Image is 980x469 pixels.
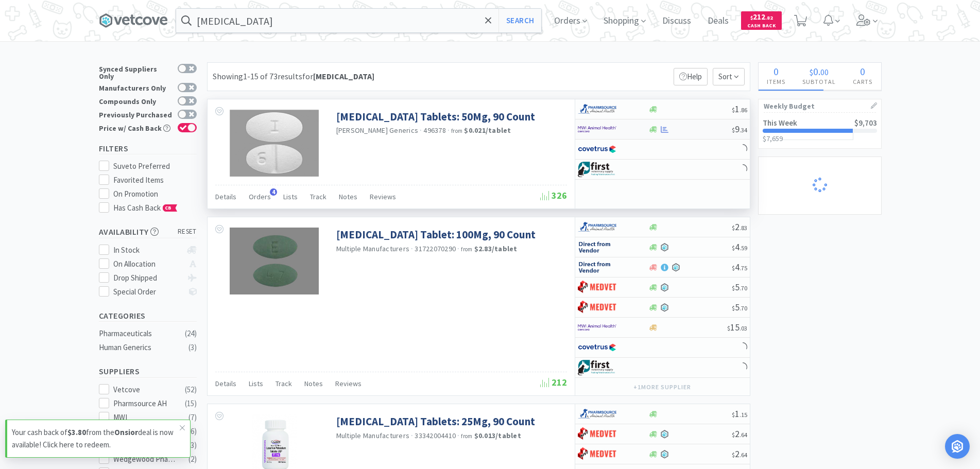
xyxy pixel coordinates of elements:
span: · [411,244,413,253]
button: Search [498,9,541,32]
span: $ [732,106,735,114]
span: Sort [713,68,745,85]
a: Discuss [658,16,695,26]
img: f6b2451649754179b5b4e0c70c3f7cb0_2.png [578,121,616,137]
div: ( 52 ) [185,384,197,396]
img: f6b2451649754179b5b4e0c70c3f7cb0_2.png [578,320,616,335]
span: Details [215,379,236,388]
div: . [794,66,845,77]
span: Details [215,192,236,201]
span: · [448,126,450,135]
img: 67d67680309e4a0bb49a5ff0391dcc42_6.png [578,360,616,375]
strong: $3.80 [67,427,86,437]
img: bdd3c0f4347043b9a893056ed883a29a_120.png [578,280,616,295]
img: 9172a812c09c41f2b8e1dba51a6385fc_157848.jpeg [230,228,319,294]
span: Track [276,379,292,388]
strong: $2.83 / tablet [474,244,518,253]
span: 1 [732,103,747,115]
span: 33342004410 [415,431,456,440]
span: Lists [283,192,298,201]
span: Reviews [335,379,362,388]
div: Favorited Items [113,174,197,186]
span: 5 [732,281,747,293]
span: 9 [732,123,747,135]
div: On Allocation [113,258,182,270]
span: . 70 [740,284,747,292]
h2: This Week [763,119,797,127]
span: . 86 [740,106,747,114]
span: $7,659 [763,134,783,143]
span: $ [732,431,735,439]
div: ( 2 ) [188,453,197,465]
span: · [411,431,413,440]
span: reset [178,227,197,237]
span: 0 [813,65,818,78]
div: ( 24 ) [185,327,197,340]
h5: Suppliers [99,366,197,377]
input: Search by item, sku, manufacturer, ingredient, size... [176,9,541,32]
span: 4 [732,261,747,273]
span: $ [732,264,735,272]
div: Human Generics [99,341,182,354]
img: 77fca1acd8b6420a9015268ca798ef17_1.png [578,142,616,157]
img: 67d67680309e4a0bb49a5ff0391dcc42_6.png [578,162,616,177]
span: . 64 [740,451,747,459]
span: 212 [750,12,773,22]
img: c67096674d5b41e1bca769e75293f8dd_19.png [578,239,616,255]
a: [MEDICAL_DATA] Tablet: 100Mg, 90 Count [336,228,536,241]
h5: Filters [99,143,197,154]
span: $ [732,126,735,134]
span: $9,703 [854,118,877,128]
span: 15 [727,321,747,333]
span: Cash Back [747,23,776,30]
h1: Weekly Budget [764,99,876,113]
span: 0 [860,65,865,78]
div: Manufacturers Only [99,83,173,92]
img: 7915dbd3f8974342a4dc3feb8efc1740_58.png [578,406,616,422]
div: On Promotion [113,188,197,200]
div: ( 3 ) [188,439,197,451]
div: Special Order [113,286,182,298]
h4: Subtotal [794,77,845,86]
img: 77fca1acd8b6420a9015268ca798ef17_1.png [578,340,616,355]
img: 7915dbd3f8974342a4dc3feb8efc1740_58.png [578,219,616,235]
span: . 34 [740,126,747,134]
span: 212 [540,376,567,388]
span: 31722070290 [415,244,456,253]
span: 2 [732,448,747,460]
span: · [457,431,459,440]
p: Help [674,68,708,85]
span: 5 [732,301,747,313]
span: . 83 [740,224,747,232]
a: Multiple Manufacturers [336,244,410,253]
p: Your cash back of from the deal is now available! Click here to redeem. [12,426,180,451]
span: . 03 [740,324,747,332]
span: 2 [732,428,747,440]
a: [MEDICAL_DATA] Tablets: 50Mg, 90 Count [336,110,535,124]
span: $ [727,324,730,332]
span: . 82 [765,14,773,21]
div: Previously Purchased [99,110,173,118]
a: Deals [703,16,733,26]
div: Synced Suppliers Only [99,64,173,80]
span: . 15 [740,411,747,419]
span: for [302,71,374,81]
img: 10d2a8e07fff4a54b4622961e32af031_429113.png [230,110,319,177]
a: This Week$9,703$7,659 [759,113,881,148]
a: [MEDICAL_DATA] Tablets: 25Mg, 90 Count [336,414,535,428]
span: 496378 [423,126,446,135]
div: Suveto Preferred [113,160,197,172]
img: bdd3c0f4347043b9a893056ed883a29a_120.png [578,300,616,315]
div: ( 15 ) [185,397,197,410]
a: Multiple Manufacturers [336,431,410,440]
a: [PERSON_NAME] Generics [336,126,419,135]
div: ( 3 ) [188,341,197,354]
strong: [MEDICAL_DATA] [313,71,374,81]
span: $ [810,67,813,77]
span: 4 [732,241,747,253]
span: . 75 [740,264,747,272]
span: $ [750,14,753,21]
strong: Onsior [114,427,138,437]
span: CB [163,205,174,211]
span: Has Cash Back [113,203,178,213]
